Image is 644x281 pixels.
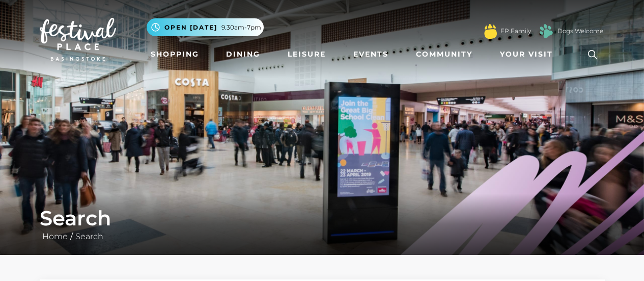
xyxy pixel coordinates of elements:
[73,232,106,241] a: Search
[164,23,217,32] span: Open [DATE]
[40,18,116,61] img: Festival Place Logo
[147,45,203,64] a: Shopping
[500,49,553,60] span: Your Visit
[557,27,605,36] a: Dogs Welcome!
[40,206,605,231] h1: Search
[40,232,70,241] a: Home
[284,45,330,64] a: Leisure
[221,23,261,32] span: 9.30am-7pm
[147,18,264,36] button: Open [DATE] 9.30am-7pm
[222,45,264,64] a: Dining
[412,45,477,64] a: Community
[349,45,393,64] a: Events
[32,206,612,243] div: /
[500,27,531,36] a: FP Family
[496,45,562,64] a: Your Visit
